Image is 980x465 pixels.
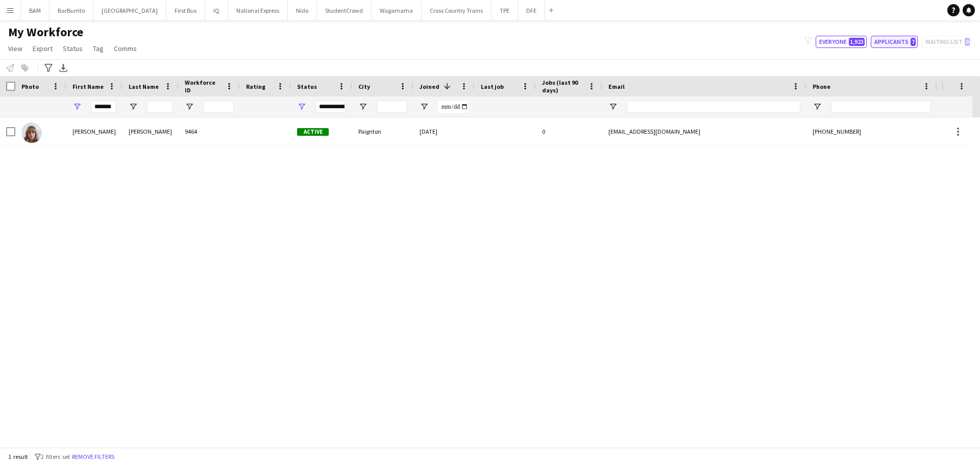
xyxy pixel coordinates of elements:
span: Status [63,44,83,53]
button: Open Filter Menu [297,102,306,111]
span: City [358,83,370,90]
button: Applicants7 [871,36,918,48]
button: Cross Country Trains [422,1,492,20]
span: Joined [420,83,439,90]
button: Open Filter Menu [129,102,138,111]
app-action-btn: Export XLSX [57,62,69,74]
div: [EMAIL_ADDRESS][DOMAIN_NAME] [602,117,806,145]
span: Last job [481,83,504,90]
a: Tag [89,42,108,55]
span: Active [297,128,329,136]
div: [DATE] [413,117,475,145]
div: 0 [536,117,602,145]
input: First Name Filter Input [91,101,116,113]
button: BarBurrito [50,1,93,20]
input: City Filter Input [377,101,407,113]
div: 9464 [179,117,240,145]
span: Tag [93,44,104,53]
button: TPE [492,1,518,20]
button: DFE [518,1,545,20]
a: View [4,42,27,55]
button: StudentCrowd [317,1,372,20]
span: Jobs (last 90 days) [542,79,584,94]
button: Open Filter Menu [813,102,822,111]
input: Last Name Filter Input [147,101,173,113]
span: 2 filters set [41,453,70,460]
span: 1,923 [849,38,865,46]
button: National Express [228,1,288,20]
button: Nido [288,1,317,20]
button: Everyone1,923 [816,36,867,48]
input: Phone Filter Input [831,101,931,113]
button: Open Filter Menu [420,102,429,111]
span: Last Name [129,83,159,90]
span: Rating [246,83,265,90]
button: IQ [205,1,228,20]
input: Workforce ID Filter Input [203,101,234,113]
span: View [8,44,22,53]
button: Open Filter Menu [72,102,82,111]
span: Status [297,83,317,90]
button: Open Filter Menu [358,102,367,111]
span: Email [608,83,625,90]
div: [PERSON_NAME] [66,117,122,145]
button: Remove filters [70,451,116,462]
app-action-btn: Advanced filters [42,62,55,74]
button: BAM [21,1,50,20]
div: [PHONE_NUMBER] [806,117,937,145]
button: Open Filter Menu [185,102,194,111]
span: 7 [911,38,916,46]
img: Caitlyn Chapman [21,123,42,143]
button: First Bus [166,1,205,20]
div: [PERSON_NAME] [122,117,179,145]
button: [GEOGRAPHIC_DATA] [93,1,166,20]
div: Paignton [352,117,413,145]
span: Workforce ID [185,79,222,94]
input: Joined Filter Input [438,101,469,113]
input: Email Filter Input [627,101,800,113]
span: Export [33,44,53,53]
a: Status [59,42,87,55]
span: Photo [21,83,39,90]
span: Phone [813,83,830,90]
button: Wagamama [372,1,422,20]
span: First Name [72,83,104,90]
button: Open Filter Menu [608,102,618,111]
span: Comms [114,44,137,53]
span: My Workforce [8,25,83,40]
a: Export [29,42,57,55]
a: Comms [110,42,141,55]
